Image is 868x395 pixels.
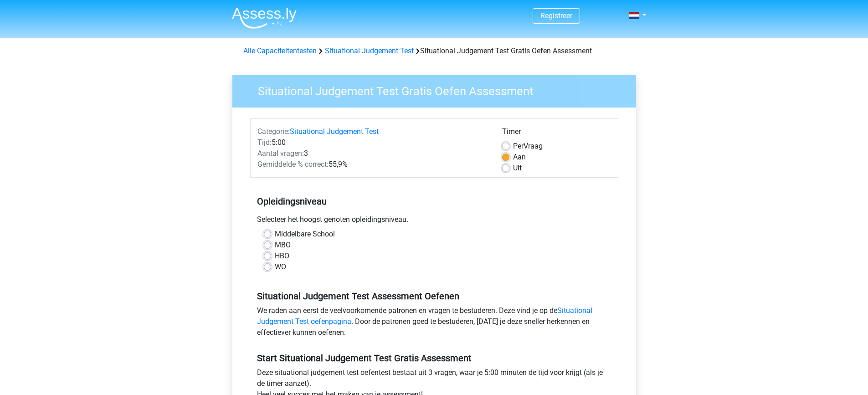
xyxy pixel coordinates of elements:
[513,142,524,150] span: Per
[290,127,379,136] a: Situational Judgement Test
[232,7,297,29] img: Assessly
[257,149,304,158] span: Aantal vragen:
[540,11,572,20] a: Registreer
[513,163,522,174] label: Uit
[513,152,526,163] label: Aan
[502,126,611,141] div: Timer
[275,240,291,251] label: MBO
[250,214,618,229] div: Selecteer het hoogst genoten opleidingsniveau.
[513,141,543,152] label: Vraag
[257,353,611,364] h5: Start Situational Judgement Test Gratis Assessment
[257,138,272,147] span: Tijd:
[240,46,629,56] div: Situational Judgement Test Gratis Oefen Assessment
[251,148,495,159] div: 3
[251,159,495,170] div: 55,9%
[257,160,329,169] span: Gemiddelde % correct:
[250,305,618,342] div: We raden aan eerst de veelvoorkomende patronen en vragen te bestuderen. Deze vind je op de . Door...
[275,251,289,262] label: HBO
[257,127,290,136] span: Categorie:
[257,192,611,210] h5: Opleidingsniveau
[243,46,317,55] a: Alle Capaciteitentesten
[257,291,611,302] h5: Situational Judgement Test Assessment Oefenen
[275,262,286,272] label: WO
[247,81,629,98] h3: Situational Judgement Test Gratis Oefen Assessment
[325,46,414,55] a: Situational Judgement Test
[275,229,335,240] label: Middelbare School
[251,137,495,148] div: 5:00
